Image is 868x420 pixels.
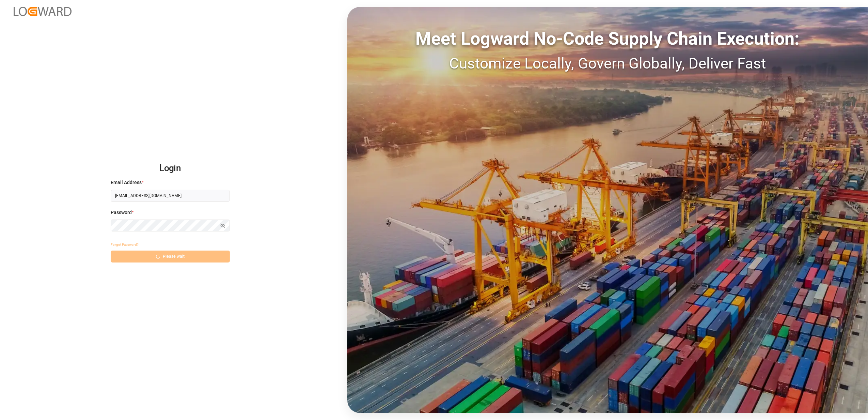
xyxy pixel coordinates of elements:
[111,179,142,186] span: Email Address
[347,52,868,75] div: Customize Locally, Govern Globally, Deliver Fast
[111,190,230,202] input: Enter your email
[111,157,230,179] h2: Login
[111,209,132,216] span: Password
[14,7,72,16] img: Logward_new_orange.png
[347,26,868,52] div: Meet Logward No-Code Supply Chain Execution:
